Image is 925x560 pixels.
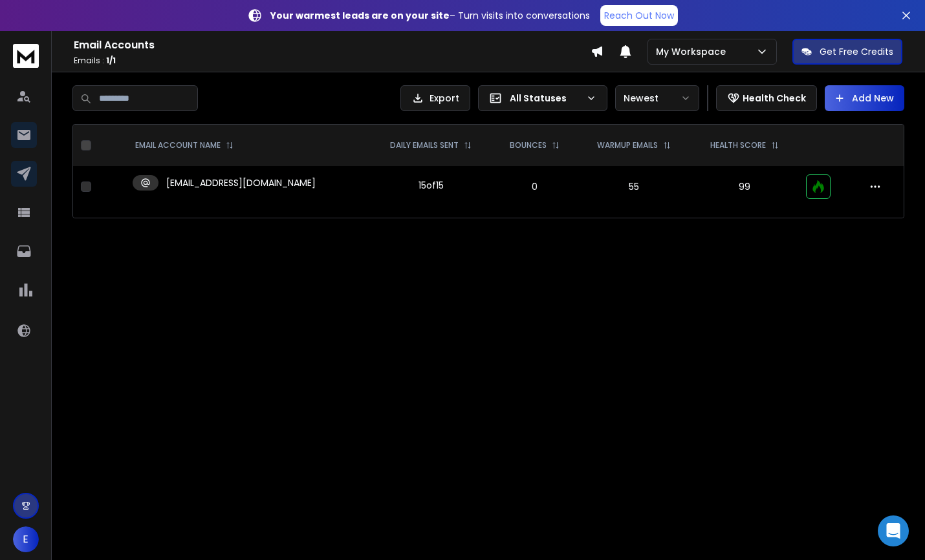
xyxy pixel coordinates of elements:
[716,85,817,111] button: Health Check
[419,179,444,192] div: 15 of 15
[792,39,902,65] button: Get Free Credits
[691,166,798,207] td: 99
[390,140,459,150] p: DAILY EMAILS SENT
[74,56,591,66] p: Emails :
[135,140,234,150] div: EMAIL ACCOUNT NAME
[13,526,39,552] button: E
[510,92,581,105] p: All Statuses
[166,176,316,189] p: [EMAIL_ADDRESS][DOMAIN_NAME]
[597,140,658,150] p: WARMUP EMAILS
[710,140,766,150] p: HEALTH SCORE
[820,45,893,58] p: Get Free Credits
[825,85,904,111] button: Add New
[577,166,690,207] td: 55
[656,45,731,58] p: My Workspace
[615,85,699,111] button: Newest
[74,37,591,53] h1: Email Accounts
[600,5,678,26] a: Reach Out Now
[878,515,909,546] div: Open Intercom Messenger
[13,44,39,68] img: logo
[510,140,547,150] p: BOUNCES
[604,9,674,22] p: Reach Out Now
[400,85,470,111] button: Export
[500,180,569,193] p: 0
[270,9,590,22] p: – Turn visits into conversations
[743,92,806,105] p: Health Check
[270,9,450,22] strong: Your warmest leads are on your site
[106,55,116,66] span: 1 / 1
